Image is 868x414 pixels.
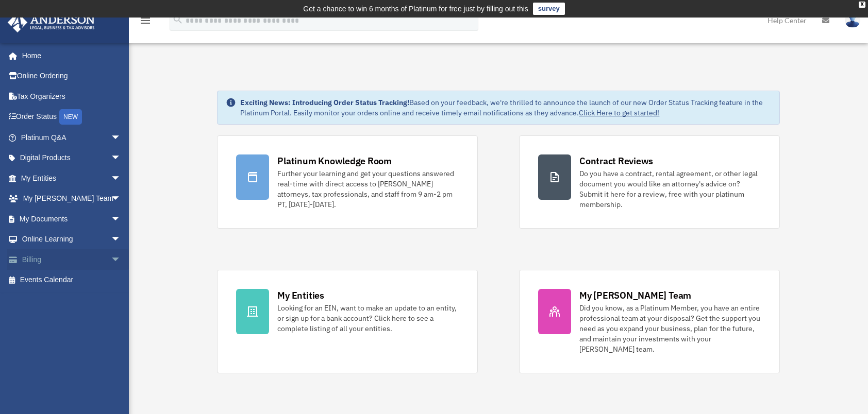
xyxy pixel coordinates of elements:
[579,303,761,354] div: Did you know, as a Platinum Member, you have an entire professional team at your disposal? Get th...
[303,3,528,15] div: Get a chance to win 6 months of Platinum for free just by filling out this
[111,148,131,169] span: arrow_drop_down
[579,168,761,210] div: Do you have a contract, rental agreement, or other legal document you would like an attorney's ad...
[7,148,137,168] a: Digital Productsarrow_drop_down
[5,12,98,32] img: Anderson Advisors Platinum Portal
[111,127,131,148] span: arrow_drop_down
[533,3,565,15] a: survey
[519,270,780,373] a: My [PERSON_NAME] Team Did you know, as a Platinum Member, you have an entire professional team at...
[139,18,152,27] a: menu
[579,154,653,167] div: Contract Reviews
[172,14,183,25] i: search
[7,127,137,148] a: Platinum Q&Aarrow_drop_down
[7,249,137,270] a: Billingarrow_drop_down
[111,249,131,270] span: arrow_drop_down
[7,270,137,290] a: Events Calendar
[519,135,780,229] a: Contract Reviews Do you have a contract, rental agreement, or other legal document you would like...
[111,209,131,230] span: arrow_drop_down
[111,188,131,210] span: arrow_drop_down
[139,14,152,27] i: menu
[859,2,865,8] div: close
[579,108,659,117] a: Click Here to get started!
[845,13,860,28] img: User Pic
[579,289,691,302] div: My [PERSON_NAME] Team
[7,209,137,229] a: My Documentsarrow_drop_down
[7,66,137,87] a: Online Ordering
[240,98,409,107] strong: Exciting News: Introducing Order Status Tracking!
[240,97,771,118] div: Based on your feedback, we're thrilled to announce the launch of our new Order Status Tracking fe...
[217,135,478,229] a: Platinum Knowledge Room Further your learning and get your questions answered real-time with dire...
[7,168,137,188] a: My Entitiesarrow_drop_down
[7,188,137,209] a: My [PERSON_NAME] Teamarrow_drop_down
[111,229,131,250] span: arrow_drop_down
[277,303,459,334] div: Looking for an EIN, want to make an update to an entity, or sign up for a bank account? Click her...
[111,168,131,189] span: arrow_drop_down
[7,229,137,250] a: Online Learningarrow_drop_down
[277,154,392,167] div: Platinum Knowledge Room
[59,109,82,125] div: NEW
[217,270,478,373] a: My Entities Looking for an EIN, want to make an update to an entity, or sign up for a bank accoun...
[7,86,137,107] a: Tax Organizers
[277,289,324,302] div: My Entities
[277,168,459,210] div: Further your learning and get your questions answered real-time with direct access to [PERSON_NAM...
[7,45,131,66] a: Home
[7,107,137,128] a: Order StatusNEW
